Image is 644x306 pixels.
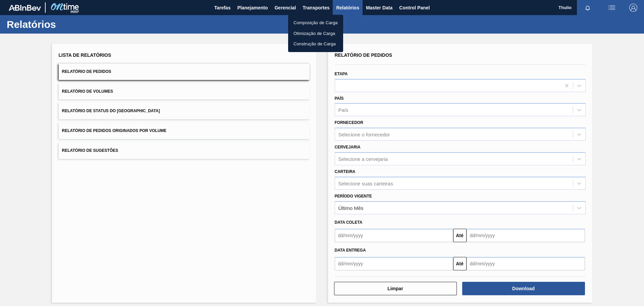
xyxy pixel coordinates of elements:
a: Construção de Carga [288,39,343,49]
a: Composição de Carga [288,17,343,28]
a: Otimização de Carga [288,28,343,39]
